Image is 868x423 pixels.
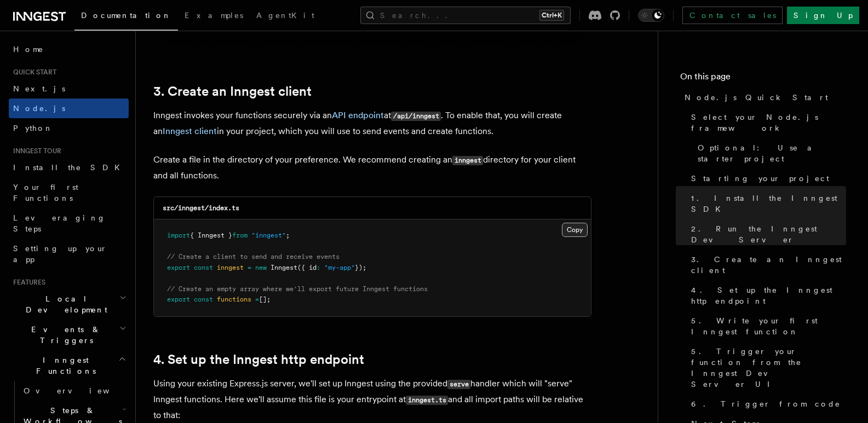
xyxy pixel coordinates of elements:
[685,92,828,103] span: Node.js Quick Start
[194,295,213,303] span: const
[9,177,129,208] a: Your first Functions
[687,169,846,188] a: Starting your project
[9,79,129,98] a: Next.js
[153,108,591,139] p: Inngest invokes your functions securely via an at . To enable that, you will create an in your pr...
[13,183,78,202] span: Your first Functions
[81,11,171,20] span: Documentation
[691,398,841,409] span: 6. Trigger from code
[13,124,53,132] span: Python
[691,173,829,184] span: Starting your project
[13,163,127,172] span: Install the SDK
[638,9,664,22] button: Toggle dark mode
[687,188,846,219] a: 1. Install the Inngest SDK
[163,204,239,212] code: src/inngest/index.ts
[9,320,129,350] button: Events & Triggers
[9,289,129,320] button: Local Development
[317,264,320,271] span: :
[691,223,846,245] span: 2. Run the Inngest Dev Server
[185,11,243,20] span: Examples
[680,88,846,107] a: Node.js Quick Start
[332,110,384,120] a: API endpoint
[9,147,61,155] span: Inngest tour
[167,264,190,271] span: export
[447,380,470,389] code: serve
[178,3,250,30] a: Examples
[9,293,119,315] span: Local Development
[9,278,45,287] span: Features
[687,394,846,414] a: 6. Trigger from code
[687,311,846,341] a: 5. Write your first Inngest function
[406,396,448,405] code: inngest.ts
[250,3,321,30] a: AgentKit
[297,264,317,271] span: ({ id
[693,138,846,169] a: Optional: Use a starter project
[13,213,106,233] span: Leveraging Steps
[691,112,846,134] span: Select your Node.js framework
[271,264,297,271] span: Inngest
[232,231,248,239] span: from
[9,239,129,269] a: Setting up your app
[9,158,129,177] a: Install the SDK
[255,295,259,303] span: =
[687,219,846,250] a: 2. Run the Inngest Dev Server
[687,250,846,280] a: 3. Create an Inngest client
[167,295,190,303] span: export
[562,223,588,237] button: Copy
[194,264,213,271] span: const
[539,10,564,21] kbd: Ctrl+K
[9,355,118,376] span: Inngest Functions
[9,350,129,381] button: Inngest Functions
[691,193,846,215] span: 1. Install the Inngest SDK
[167,253,340,260] span: // Create a client to send and receive events
[259,295,271,303] span: [];
[687,341,846,394] a: 5. Trigger your function from the Inngest Dev Server UI
[13,104,65,113] span: Node.js
[256,11,314,20] span: AgentKit
[9,68,56,77] span: Quick start
[255,264,267,271] span: new
[687,107,846,138] a: Select your Node.js framework
[153,376,591,423] p: Using your existing Express.js server, we'll set up Inngest using the provided handler which will...
[9,39,129,59] a: Home
[217,295,251,303] span: functions
[217,264,244,271] span: inngest
[691,285,846,306] span: 4. Set up the Inngest http endpoint
[153,84,312,99] a: 3. Create an Inngest client
[24,386,136,395] span: Overview
[13,44,44,55] span: Home
[360,7,571,24] button: Search...Ctrl+K
[691,346,846,390] span: 5. Trigger your function from the Inngest Dev Server UI
[324,264,355,271] span: "my-app"
[248,264,251,271] span: =
[13,84,65,93] span: Next.js
[190,231,232,239] span: { Inngest }
[286,231,290,239] span: ;
[9,118,129,138] a: Python
[167,231,190,239] span: import
[391,112,441,121] code: /api/inngest
[153,352,364,367] a: 4. Set up the Inngest http endpoint
[682,7,783,24] a: Contact sales
[153,152,591,183] p: Create a file in the directory of your preference. We recommend creating an directory for your cl...
[19,381,129,401] a: Overview
[167,285,428,293] span: // Create an empty array where we'll export future Inngest functions
[9,98,129,118] a: Node.js
[9,208,129,239] a: Leveraging Steps
[163,126,217,136] a: Inngest client
[691,254,846,276] span: 3. Create an Inngest client
[13,244,107,264] span: Setting up your app
[680,70,846,88] h4: On this page
[687,280,846,311] a: 4. Set up the Inngest http endpoint
[251,231,286,239] span: "inngest"
[698,142,846,164] span: Optional: Use a starter project
[452,156,483,165] code: inngest
[355,264,366,271] span: });
[9,324,119,346] span: Events & Triggers
[787,7,859,24] a: Sign Up
[74,3,178,31] a: Documentation
[691,315,846,337] span: 5. Write your first Inngest function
